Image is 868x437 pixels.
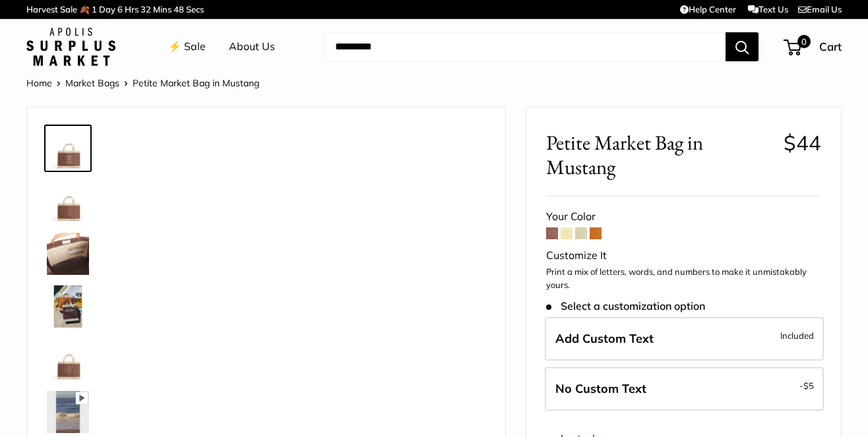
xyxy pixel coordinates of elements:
[47,338,89,380] img: Petite Market Bag in Mustang
[168,37,206,57] a: ⚡️ Sale
[798,4,842,15] a: Email Us
[117,4,123,15] span: 6
[125,4,139,15] span: Hrs
[44,177,92,225] a: Petite Market Bag in Mustang
[44,283,92,330] a: Petite Market Bag in Mustang
[819,40,842,53] span: Cart
[546,131,774,179] span: Petite Market Bag in Mustang
[785,36,842,57] a: 0 Cart
[44,388,92,436] a: Petite Market Bag in Mustang
[229,37,275,57] a: About Us
[680,4,736,15] a: Help Center
[133,77,259,89] span: Petite Market Bag in Mustang
[555,331,654,346] span: Add Custom Text
[44,335,92,383] a: Petite Market Bag in Mustang
[545,317,824,361] label: Add Custom Text
[545,367,824,411] label: Leave Blank
[797,35,811,48] span: 0
[799,378,814,393] span: -
[47,127,89,169] img: Petite Market Bag in Mustang
[546,246,821,266] div: Customize It
[99,4,115,15] span: Day
[173,4,184,15] span: 48
[153,4,171,15] span: Mins
[44,230,92,277] a: Petite Market Bag in Mustang
[780,328,814,343] span: Included
[186,4,204,15] span: Secs
[726,32,759,61] button: Search
[65,77,119,89] a: Market Bags
[555,381,646,396] span: No Custom Text
[784,130,821,156] span: $44
[47,285,89,328] img: Petite Market Bag in Mustang
[26,74,259,92] nav: Breadcrumb
[92,4,97,15] span: 1
[26,77,52,89] a: Home
[546,207,821,227] div: Your Color
[748,4,788,15] a: Text Us
[47,391,89,433] img: Petite Market Bag in Mustang
[44,125,92,172] a: Petite Market Bag in Mustang
[47,233,89,275] img: Petite Market Bag in Mustang
[325,32,726,61] input: Search...
[47,180,89,222] img: Petite Market Bag in Mustang
[803,380,814,391] span: $5
[140,4,151,15] span: 32
[546,300,705,312] span: Select a customization option
[26,28,115,66] img: Apolis: Surplus Market
[546,266,821,291] p: Print a mix of letters, words, and numbers to make it unmistakably yours.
